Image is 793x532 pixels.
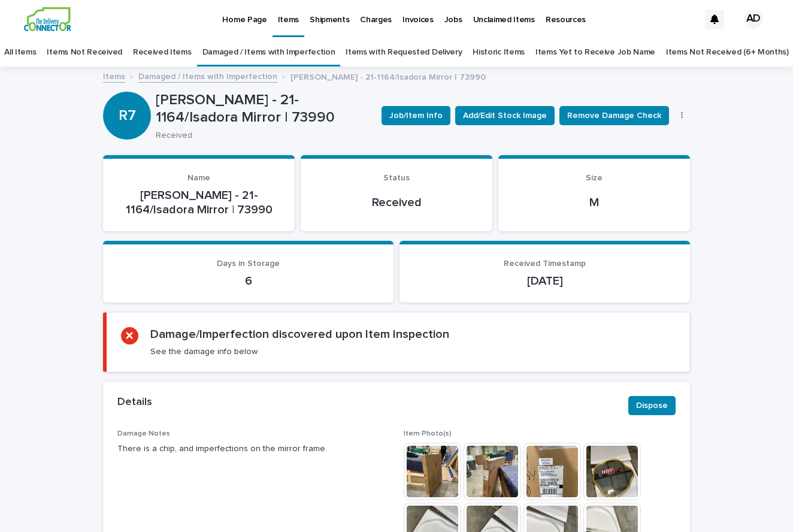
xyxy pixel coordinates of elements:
[24,7,71,31] img: aCWQmA6OSGG0Kwt8cj3c
[138,69,277,83] a: Damaged / Items with Imperfection
[414,274,676,288] p: [DATE]
[455,106,555,125] button: Add/Edit Stock Image
[150,346,258,357] p: See the damage info below
[628,396,676,415] button: Dispose
[103,59,151,124] div: R7
[103,69,125,83] a: Items
[290,69,486,83] p: [PERSON_NAME] - 21-1164/Isadora Mirror | 73990
[156,131,367,141] p: Received
[744,10,763,29] div: AD
[513,195,676,210] p: M
[383,174,410,182] span: Status
[346,38,462,66] a: Items with Requested Delivery
[187,174,210,182] span: Name
[47,38,122,66] a: Items Not Received
[535,38,655,66] a: Items Yet to Receive Job Name
[559,106,669,125] button: Remove Damage Check
[4,38,36,66] a: All Items
[117,443,389,455] p: There is a chip, and imperfections on the mirror frame.
[463,110,547,122] span: Add/Edit Stock Image
[586,174,603,182] span: Size
[666,38,789,66] a: Items Not Received (6+ Months)
[117,430,170,437] span: Damage Notes
[404,430,452,437] span: Item Photo(s)
[202,38,335,66] a: Damaged / Items with Imperfection
[117,188,280,217] p: [PERSON_NAME] - 21-1164/Isadora Mirror | 73990
[504,259,586,268] span: Received Timestamp
[315,195,478,210] p: Received
[382,106,450,125] button: Job/Item Info
[389,110,443,122] span: Job/Item Info
[636,400,668,412] span: Dispose
[150,327,449,341] h2: Damage/Imperfection discovered upon Item Inspection
[567,110,661,122] span: Remove Damage Check
[133,38,192,66] a: Received Items
[217,259,280,268] span: Days in Storage
[473,38,525,66] a: Historic Items
[117,274,379,288] p: 6
[156,92,372,126] p: [PERSON_NAME] - 21-1164/Isadora Mirror | 73990
[117,396,152,409] h2: Details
